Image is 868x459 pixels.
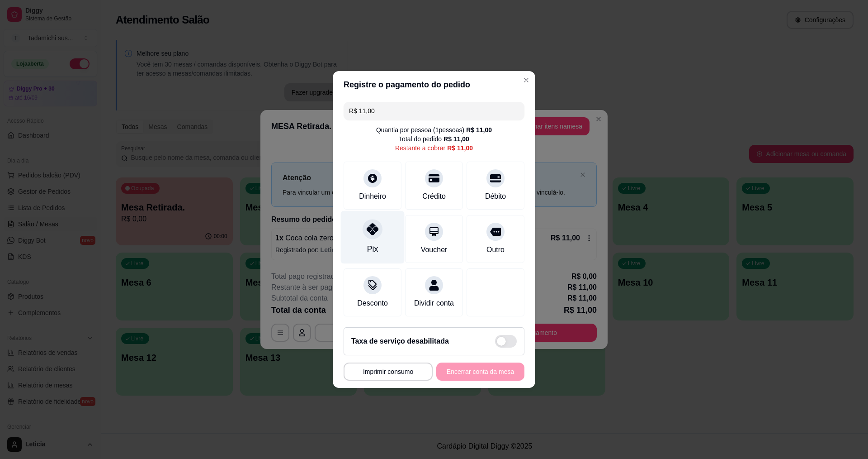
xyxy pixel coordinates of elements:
div: Pix [367,243,378,255]
div: R$ 11,00 [466,125,492,134]
header: Registre o pagamento do pedido [333,71,535,98]
input: Ex.: hambúrguer de cordeiro [349,102,519,120]
div: Crédito [422,191,446,202]
button: Imprimir consumo [344,363,433,381]
div: Débito [485,191,506,202]
div: Dinheiro [359,191,386,202]
div: Voucher [421,244,448,255]
div: Restante a cobrar [395,143,473,153]
div: R$ 11,00 [447,143,473,153]
div: Quantia por pessoa ( 1 pessoas) [376,125,492,134]
button: Close [519,73,533,87]
div: Desconto [357,298,388,309]
div: Total do pedido [399,134,469,143]
div: Dividir conta [414,298,454,309]
h2: Taxa de serviço desabilitada [351,336,449,347]
div: Outro [486,244,505,255]
div: R$ 11,00 [443,134,469,143]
